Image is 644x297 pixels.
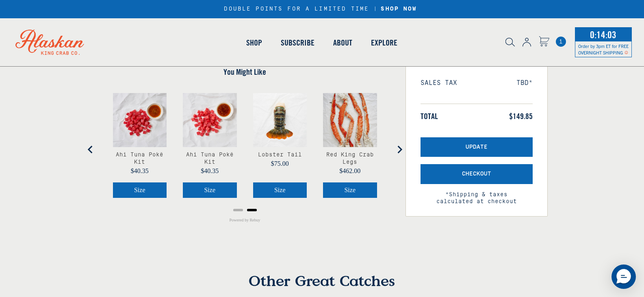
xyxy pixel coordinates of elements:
button: Go to first slide [391,141,408,158]
div: product [175,85,245,206]
span: Size [274,186,286,193]
span: *Shipping & taxes calculated at checkout [421,184,533,205]
h4: You Might Like [97,67,393,77]
button: Go to page 2 [247,209,257,211]
span: $40.35 [131,167,149,174]
a: Explore [362,20,407,66]
span: Size [134,186,145,193]
span: Size [204,186,215,193]
button: Select Red King Crab Legs size [323,182,377,198]
div: Messenger Dummy Widget [611,264,636,289]
a: Cart [556,37,566,47]
div: product [105,85,175,206]
a: Cart [539,36,549,48]
img: Cubed ahi tuna and shoyu sauce [183,93,237,147]
button: Select Ahi Tuna Poké Kit size [113,182,167,198]
a: Subscribe [271,20,324,66]
a: SHOP NOW [378,6,420,13]
div: product [315,85,385,206]
button: Checkout [421,164,533,184]
span: 0:14:03 [588,26,618,43]
span: Checkout [462,171,491,178]
button: Select Ahi Tuna Poké Kit size [183,182,237,198]
button: Update [421,137,533,157]
div: You Might Like [97,85,393,214]
div: DOUBLE POINTS FOR A LIMITED TIME | [224,6,420,13]
a: Shop [237,20,271,66]
img: Ahi Tuna and wasabi sauce [113,93,167,147]
span: $40.35 [201,167,219,174]
img: Red King Crab Legs [323,93,377,147]
span: $75.00 [271,160,289,167]
img: account [523,38,531,47]
span: Total [421,111,438,121]
strong: SHOP NOW [381,6,417,12]
button: Go to page 1 [233,209,243,211]
img: Alaskan King Crab Co. logo [4,18,95,66]
img: search [505,38,515,47]
img: Lobster Tail [253,93,307,147]
span: Update [466,144,488,151]
span: Sales Tax [421,79,457,87]
span: 1 [556,37,566,47]
a: About [324,20,362,66]
div: product [245,85,315,206]
span: Order by 3pm ET for FREE OVERNIGHT SHIPPING [578,43,629,55]
span: $149.85 [509,111,533,121]
button: Select Lobster Tail size [253,182,307,198]
span: $462.00 [339,167,360,174]
a: Powered by Rebuy [229,214,260,226]
span: Shipping Notice Icon [624,50,628,55]
button: Previous slide [82,141,99,158]
ul: Select a slide to show [97,206,393,212]
span: Size [344,186,356,193]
